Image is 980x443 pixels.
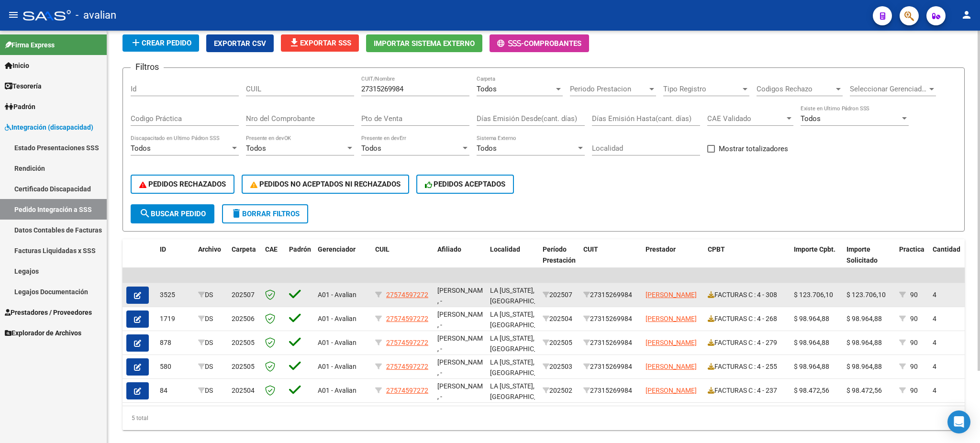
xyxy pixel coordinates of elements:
[131,144,151,153] span: Todos
[5,307,92,318] span: Prestadores / Proveedores
[707,114,785,123] span: CAE Validado
[198,385,224,396] div: DS
[543,361,576,372] div: 202503
[663,85,741,93] span: Tipo Registro
[318,315,356,322] span: A01 - Avalian
[198,289,224,300] div: DS
[386,291,428,299] span: 27574597272
[139,210,206,218] span: Buscar Pedido
[8,9,19,21] mat-icon: menu
[704,239,790,281] datatable-header-cell: CPBT
[933,291,936,299] span: 4
[160,245,166,253] span: ID
[386,387,428,394] span: 27574597272
[794,245,835,253] span: Importe Cpbt.
[719,143,788,155] span: Mostrar totalizadores
[757,85,834,93] span: Codigos Rechazo
[933,387,936,394] span: 4
[437,334,489,353] span: [PERSON_NAME] , -
[5,101,35,112] span: Padrón
[646,291,697,299] span: [PERSON_NAME]
[374,39,475,48] span: Importar Sistema Externo
[477,85,497,93] span: Todos
[366,34,482,52] button: Importar Sistema Externo
[198,245,221,253] span: Archivo
[929,239,967,281] datatable-header-cell: Cantidad
[261,239,285,281] datatable-header-cell: CAE
[543,313,576,324] div: 202504
[375,245,390,253] span: CUIL
[801,114,821,123] span: Todos
[846,387,882,394] span: $ 98.472,56
[910,315,918,322] span: 90
[386,339,428,346] span: 27574597272
[646,315,697,322] span: [PERSON_NAME]
[846,363,882,370] span: $ 98.964,88
[198,313,224,324] div: DS
[222,204,308,223] button: Borrar Filtros
[289,39,351,47] span: Exportar SSS
[708,289,786,300] div: FACTURAS C : 4 - 308
[131,204,214,223] button: Buscar Pedido
[214,39,266,48] span: Exportar CSV
[790,239,843,281] datatable-header-cell: Importe Cpbt.
[910,387,918,394] span: 90
[232,387,255,394] span: 202504
[156,239,194,281] datatable-header-cell: ID
[961,9,972,21] mat-icon: person
[933,339,936,346] span: 4
[583,361,638,372] div: 27315269984
[416,175,514,194] button: PEDIDOS ACEPTADOS
[314,239,371,281] datatable-header-cell: Gerenciador
[583,337,638,348] div: 27315269984
[846,245,878,264] span: Importe Solicitado
[543,289,576,300] div: 202507
[122,34,199,52] button: Crear Pedido
[232,339,255,346] span: 202505
[477,144,497,153] span: Todos
[910,363,918,370] span: 90
[160,361,190,372] div: 580
[160,313,190,324] div: 1719
[646,387,697,394] span: [PERSON_NAME]
[846,339,882,346] span: $ 98.964,88
[583,245,598,253] span: CUIT
[570,85,647,93] span: Periodo Prestacion
[318,339,356,346] span: A01 - Avalian
[281,34,359,52] button: Exportar SSS
[232,245,256,253] span: Carpeta
[139,180,226,188] span: PEDIDOS RECHAZADOS
[708,313,786,324] div: FACTURAS C : 4 - 268
[524,39,581,48] span: Comprobantes
[490,310,556,329] span: LA [US_STATE], [GEOGRAPHIC_DATA],
[646,339,697,346] span: [PERSON_NAME]
[708,361,786,372] div: FACTURAS C : 4 - 255
[5,60,29,71] span: Inicio
[437,382,489,401] span: [PERSON_NAME] , -
[232,315,255,322] span: 202506
[899,245,924,253] span: Practica
[543,245,576,264] span: Período Prestación
[642,239,704,281] datatable-header-cell: Prestador
[933,315,936,322] span: 4
[583,289,638,300] div: 27315269984
[289,245,311,253] span: Padrón
[131,175,234,194] button: PEDIDOS RECHAZADOS
[250,180,401,188] span: PEDIDOS NO ACEPTADOS NI RECHAZADOS
[130,39,191,47] span: Crear Pedido
[846,315,882,322] span: $ 98.964,88
[794,291,833,299] span: $ 123.706,10
[371,239,434,281] datatable-header-cell: CUIL
[437,287,489,305] span: [PERSON_NAME] , -
[318,363,356,370] span: A01 - Avalian
[437,358,489,377] span: [PERSON_NAME] , -
[895,239,929,281] datatable-header-cell: Practica
[583,385,638,396] div: 27315269984
[425,180,506,188] span: PEDIDOS ACEPTADOS
[434,239,486,281] datatable-header-cell: Afiliado
[708,337,786,348] div: FACTURAS C : 4 - 279
[231,208,242,219] mat-icon: delete
[386,315,428,322] span: 27574597272
[490,334,556,353] span: LA [US_STATE], [GEOGRAPHIC_DATA],
[130,37,142,48] mat-icon: add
